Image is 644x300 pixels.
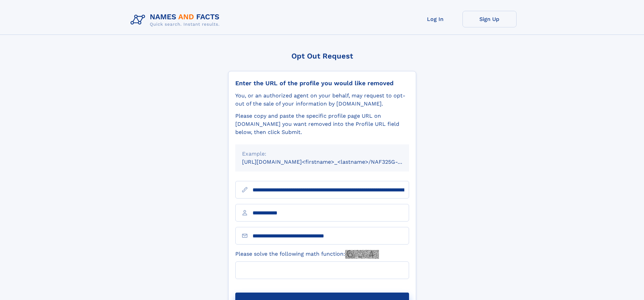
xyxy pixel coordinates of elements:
[235,250,379,259] label: Please solve the following math function:
[235,92,409,108] div: You, or an authorized agent on your behalf, may request to opt-out of the sale of your informatio...
[228,52,416,60] div: Opt Out Request
[242,159,422,165] small: [URL][DOMAIN_NAME]<firstname>_<lastname>/NAF325G-xxxxxxxx
[242,150,402,158] div: Example:
[235,79,409,87] div: Enter the URL of the profile you would like removed
[462,11,517,27] a: Sign Up
[408,11,462,27] a: Log In
[235,112,409,136] div: Please copy and paste the specific profile page URL on [DOMAIN_NAME] you want removed into the Pr...
[128,11,225,29] img: Logo Names and Facts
